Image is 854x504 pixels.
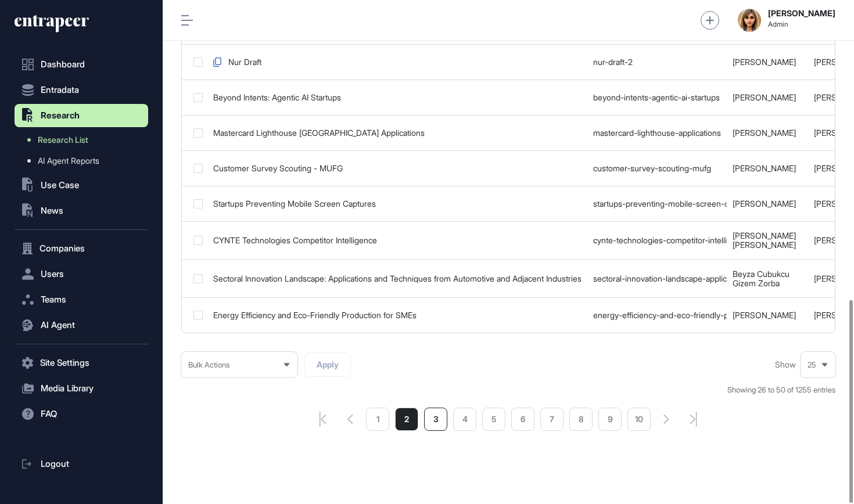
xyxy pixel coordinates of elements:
[213,57,582,67] div: Nur Draft
[213,93,582,102] div: Beyond Intents: Agentic AI Startups
[453,408,476,431] a: 4
[540,408,564,431] a: 7
[15,237,148,260] button: Companies
[593,274,721,283] div: sectoral-innovation-landscape-applications-and-techniques-from-automotive-and-adjacent-industries
[482,408,505,431] a: 5
[41,181,79,190] span: Use Case
[20,150,148,171] a: AI Agent Reports
[40,244,85,253] span: Companies
[395,408,418,431] a: 2
[41,459,69,469] span: Logout
[41,409,57,419] span: FAQ
[41,60,85,69] span: Dashboard
[593,93,721,102] div: beyond-intents-agentic-ai-startups
[15,314,148,337] button: AI Agent
[41,269,64,279] span: Users
[15,351,148,375] button: Site Settings
[213,164,582,173] div: Customer Survey Scouting - MUFG
[15,78,148,102] button: Entradata
[347,415,353,424] a: pagination-prev-button
[593,199,721,208] div: startups-preventing-mobile-screen-captures
[15,104,148,127] button: Research
[775,360,796,369] span: Show
[15,262,148,286] button: Users
[15,288,148,311] button: Teams
[213,128,582,138] div: Mastercard Lighthouse [GEOGRAPHIC_DATA] Applications
[213,311,582,320] div: Energy Efficiency and Eco-Friendly Production for SMEs
[38,135,88,145] span: Research List
[593,128,721,138] div: mastercard-lighthouse-applications
[768,20,835,28] span: Admin
[690,412,697,427] a: search-pagination-last-page-button
[733,92,796,102] a: [PERSON_NAME]
[41,111,80,120] span: Research
[598,408,622,431] a: 9
[733,269,790,279] a: Beyza Cubukcu
[808,361,816,369] span: 25
[213,274,582,283] div: Sectoral Innovation Landscape: Applications and Techniques from Automotive and Adjacent Industries
[15,452,148,476] a: Logout
[593,57,721,67] div: nur-draft-2
[188,361,229,369] span: Bulk Actions
[733,128,796,138] a: [PERSON_NAME]
[733,199,796,208] a: [PERSON_NAME]
[511,408,534,431] a: 6
[593,164,721,173] div: customer-survey-scouting-mufg
[213,199,582,208] div: Startups Preventing Mobile Screen Captures
[41,295,66,304] span: Teams
[213,236,582,245] div: CYNTE Technologies Competitor Intelligence
[733,231,796,240] a: [PERSON_NAME]
[627,408,651,431] a: 10
[424,408,447,431] a: 3
[15,199,148,222] button: News
[41,85,79,95] span: Entradata
[320,412,326,427] a: pagination-first-page-button
[569,408,593,431] a: 8
[15,53,148,76] a: Dashboard
[733,240,796,250] a: [PERSON_NAME]
[41,384,94,393] span: Media Library
[768,9,835,18] strong: [PERSON_NAME]
[366,408,389,431] a: 1
[15,377,148,400] button: Media Library
[20,129,148,150] a: Research List
[733,163,796,173] a: [PERSON_NAME]
[15,402,148,426] button: FAQ
[733,278,780,288] a: Gizem Zorba
[593,311,721,320] div: energy-efficiency-and-eco-friendly-production-for-smes
[738,9,761,32] img: admin-avatar
[40,358,89,368] span: Site Settings
[663,415,669,424] a: search-pagination-next-button
[38,156,99,165] span: AI Agent Reports
[727,384,835,396] div: Showing 26 to 50 of 1255 entries
[15,174,148,197] button: Use Case
[733,57,796,67] a: [PERSON_NAME]
[41,206,63,215] span: News
[593,236,721,245] div: cynte-technologies-competitor-intelligence
[41,321,75,330] span: AI Agent
[733,310,796,320] a: [PERSON_NAME]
